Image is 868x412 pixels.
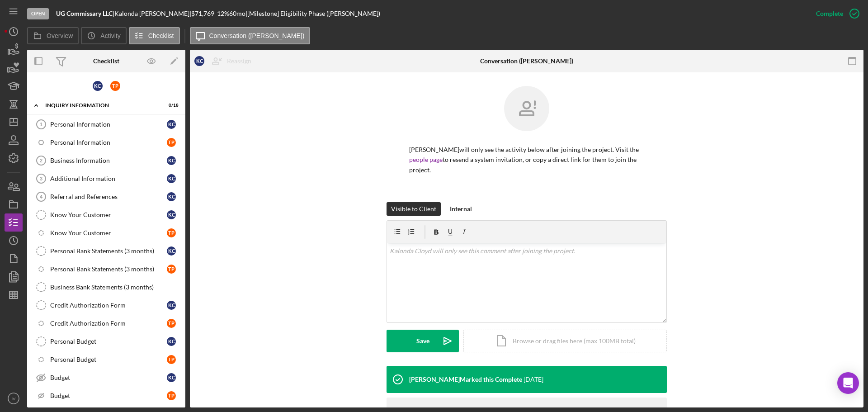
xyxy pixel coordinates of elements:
div: Reassign [227,52,251,70]
div: K C [167,373,176,382]
a: Personal InformationTP [32,133,181,152]
button: Save [387,330,459,352]
a: Credit Authorization FormTP [32,314,181,332]
div: | [Milestone] Eligibility Phase ([PERSON_NAME]) [245,10,380,17]
button: Complete [807,5,863,23]
div: K C [167,192,176,201]
div: T P [167,265,176,274]
a: Personal Bank Statements (3 months)KC [32,242,181,260]
div: Open Intercom Messenger [837,372,859,394]
div: Business Bank Statements (3 months) [50,284,180,291]
a: Know Your CustomerTP [32,224,181,242]
a: 2Business InformationKC [32,152,181,170]
div: Budget [50,392,167,399]
div: Visible to Client [391,202,436,216]
tspan: 2 [40,158,42,163]
a: Business Bank Statements (3 months) [32,278,181,296]
div: Personal Information [50,139,167,146]
div: Personal Budget [50,356,167,363]
div: INQUIRY INFORMATION [45,103,156,108]
b: UG Commissary LLC [56,9,113,17]
button: Conversation ([PERSON_NAME]) [190,27,311,44]
button: Internal [445,202,476,216]
div: Budget [50,374,167,381]
text: IV [11,396,16,401]
div: Personal Information [50,121,167,128]
a: people page [409,156,443,163]
div: Kalonda [PERSON_NAME] | [114,10,191,17]
tspan: 3 [40,176,42,181]
div: Save [416,330,429,352]
label: Conversation ([PERSON_NAME]) [209,32,305,39]
div: 60 mo [229,10,245,17]
a: Personal BudgetKC [32,332,181,350]
a: BudgetTP [32,387,181,405]
a: Know Your CustomerKC [32,206,181,224]
div: T P [167,391,176,400]
div: Checklist [93,57,119,65]
div: Personal Bank Statements (3 months) [50,265,167,273]
div: T P [167,319,176,328]
button: KCReassign [190,52,260,70]
tspan: 4 [40,194,43,199]
a: BudgetKC [32,369,181,387]
a: Credit Authorization FormKC [32,296,181,314]
div: | [56,10,114,17]
div: K C [93,81,103,91]
button: IV [5,389,23,407]
div: T P [110,81,120,91]
div: K C [167,301,176,310]
div: T P [167,138,176,147]
a: 1Personal InformationKC [32,115,181,133]
div: Internal [450,202,472,216]
span: $71,769 [191,9,214,17]
div: 12 % [217,10,229,17]
div: K C [167,174,176,183]
div: K C [167,156,176,165]
div: Complete [816,5,843,23]
div: Credit Authorization Form [50,320,167,327]
a: 3Additional InformationKC [32,170,181,188]
div: 0 / 18 [162,103,179,108]
label: Overview [47,32,73,39]
a: Personal BudgetTP [32,350,181,369]
div: K C [167,246,176,256]
div: K C [167,337,176,346]
div: Referral and References [50,193,167,200]
div: K C [167,120,176,129]
tspan: 1 [40,122,42,127]
p: [PERSON_NAME] will only see the activity below after joining the project. Visit the to resend a s... [409,145,644,175]
time: 2025-08-29 17:00 [524,376,543,383]
div: Personal Bank Statements (3 months) [50,247,167,255]
button: Visible to Client [387,202,441,216]
div: Personal Budget [50,338,167,345]
button: Activity [81,27,126,44]
button: Checklist [129,27,180,44]
div: Know Your Customer [50,211,167,218]
div: Open [27,8,49,19]
div: [PERSON_NAME] Marked this Complete [409,376,522,383]
a: 4Referral and ReferencesKC [32,188,181,206]
div: Conversation ([PERSON_NAME]) [480,57,573,65]
a: Personal Bank Statements (3 months)TP [32,260,181,278]
div: Additional Information [50,175,167,182]
div: Credit Authorization Form [50,302,167,309]
div: Business Information [50,157,167,164]
div: T P [167,228,176,237]
div: Know Your Customer [50,229,167,237]
div: K C [167,210,176,219]
label: Activity [100,32,120,39]
div: K C [194,56,204,66]
div: T P [167,355,176,364]
button: Overview [27,27,79,44]
label: Checklist [148,32,174,39]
